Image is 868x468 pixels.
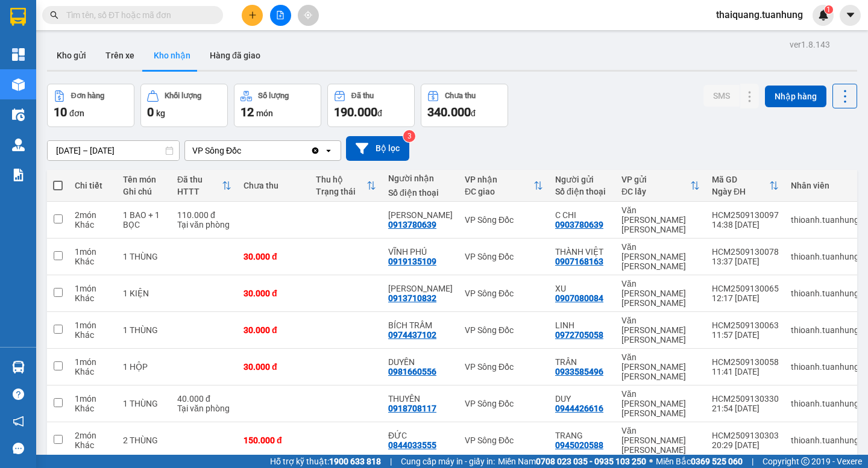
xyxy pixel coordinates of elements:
div: 11:57 [DATE] [712,330,779,340]
div: 150.000 đ [244,435,304,445]
button: Nhập hàng [765,86,826,107]
div: THÀNH VIỆT [555,247,609,257]
div: Khác [75,293,111,303]
div: VP Sông Đốc [465,435,543,445]
div: thioanh.tuanhung [791,252,859,261]
div: VP Sông Đốc [192,145,241,157]
div: DUY [555,394,609,404]
button: aim [298,5,319,26]
button: plus [242,5,263,26]
span: aim [304,11,312,19]
div: XU [555,284,609,293]
img: dashboard-icon [12,48,25,61]
button: Kho gửi [47,41,96,70]
div: 11:41 [DATE] [712,367,779,376]
div: 21:54 [DATE] [712,404,779,413]
div: Chưa thu [445,92,476,100]
strong: 0369 525 060 [691,457,743,466]
span: món [256,108,273,118]
div: VP Sông Đốc [465,325,543,335]
span: | [390,455,392,468]
div: 0972705058 [555,330,603,340]
div: Chưa thu [244,181,304,190]
strong: 1900 633 818 [329,457,381,466]
div: 1 món [75,284,111,293]
div: VP Sông Đốc [465,215,543,225]
span: 1 [826,5,831,14]
div: HTTT [177,187,222,196]
div: Văn [PERSON_NAME] [PERSON_NAME] [621,279,700,308]
div: Trạng thái [316,187,366,196]
div: Đơn hàng [71,92,104,100]
div: 0907168163 [555,257,603,266]
div: Thu hộ [316,175,366,184]
div: Tại văn phòng [177,404,231,413]
button: caret-down [840,5,861,26]
div: 110.000 đ [177,210,231,220]
div: thioanh.tuanhung [791,325,859,335]
button: Kho nhận [144,41,200,70]
span: đơn [69,108,84,118]
div: Văn [PERSON_NAME] [PERSON_NAME] [621,426,700,455]
div: HCM2509130330 [712,394,779,404]
div: Khác [75,440,111,450]
th: Toggle SortBy [171,170,237,202]
div: Mã GD [712,175,769,184]
div: ver 1.8.143 [790,38,830,51]
div: VĨNH PHÚ [388,247,453,257]
div: VP nhận [465,175,533,184]
th: Toggle SortBy [615,170,706,202]
div: Tại văn phòng [177,220,231,229]
svg: open [324,146,333,155]
img: warehouse-icon [12,361,25,373]
div: Văn [PERSON_NAME] [PERSON_NAME] [621,352,700,381]
span: copyright [801,457,810,466]
div: 0903780639 [555,220,603,229]
img: icon-new-feature [818,10,829,20]
div: 1 THÙNG [123,399,165,408]
button: Đơn hàng10đơn [47,84,134,127]
div: TRANG [555,431,609,440]
div: 30.000 đ [244,252,304,261]
div: 30.000 đ [244,325,304,335]
div: VP Sông Đốc [465,252,543,261]
div: C CHI [555,210,609,220]
div: Người nhận [388,173,453,183]
div: 0844033555 [388,440,436,450]
button: Chưa thu340.000đ [421,84,508,127]
div: 2 món [75,431,111,440]
div: Tên món [123,175,165,184]
span: question-circle [13,388,24,400]
div: THUYÊN [388,394,453,404]
span: ⚪️ [649,459,653,464]
div: 1 THÙNG [123,325,165,335]
span: 12 [241,105,254,119]
div: VP Sông Đốc [465,289,543,298]
div: ĐỨC [388,431,453,440]
span: file-add [276,11,285,19]
div: TRÂN [555,357,609,367]
button: file-add [270,5,291,26]
div: 0913710832 [388,293,436,303]
input: Select a date range. [48,141,179,160]
th: Toggle SortBy [459,170,549,202]
div: 1 món [75,357,111,367]
div: 0944426616 [555,404,603,413]
div: 0913780639 [388,220,436,229]
img: warehouse-icon [12,139,25,151]
svg: Clear value [310,146,320,155]
div: 14:38 [DATE] [712,220,779,229]
div: ĐC giao [465,187,533,196]
div: Chi tiết [75,181,111,190]
div: HCM2509130303 [712,431,779,440]
div: 1 món [75,320,111,330]
div: Ngày ĐH [712,187,769,196]
th: Toggle SortBy [706,170,785,202]
div: thioanh.tuanhung [791,435,859,445]
th: Toggle SortBy [310,170,382,202]
span: thaiquang.tuanhung [706,7,813,22]
button: Bộ lọc [346,136,409,161]
div: Khác [75,257,111,266]
span: search [50,11,58,19]
div: NGUYỄN [388,284,453,293]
